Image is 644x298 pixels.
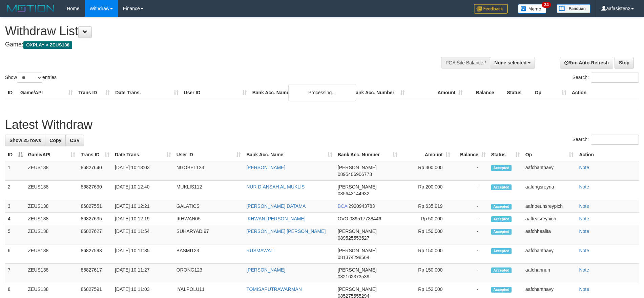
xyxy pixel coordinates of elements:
td: [DATE] 10:12:19 [112,213,174,225]
td: aafchannun [523,264,577,283]
td: - [453,244,489,264]
a: Note [579,229,589,234]
a: Note [579,216,589,221]
td: [DATE] 10:12:21 [112,200,174,213]
td: aafteasreynich [523,213,577,225]
td: 6 [5,244,25,264]
td: ZEUS138 [25,213,78,225]
span: [PERSON_NAME] [338,286,377,292]
td: Rp 150,000 [400,244,453,264]
td: 5 [5,225,25,244]
input: Search: [591,73,639,83]
h1: Latest Withdraw [5,118,639,132]
td: aafnoeunsreypich [523,200,577,213]
span: CSV [70,138,80,143]
select: Showentries [17,73,42,83]
span: Accepted [491,287,512,293]
th: User ID: activate to sort column ascending [174,148,244,161]
td: NGOBEL123 [174,161,244,181]
td: Rp 150,000 [400,225,453,244]
span: None selected [494,60,526,65]
td: BASMI123 [174,244,244,264]
td: Rp 50,000 [400,213,453,225]
th: Trans ID [76,86,112,99]
td: ZEUS138 [25,181,78,200]
th: Bank Acc. Number: activate to sort column ascending [335,148,400,161]
td: ZEUS138 [25,225,78,244]
span: [PERSON_NAME] [338,248,377,253]
span: [PERSON_NAME] [338,165,377,170]
td: - [453,161,489,181]
a: Note [579,248,589,253]
td: Rp 300,000 [400,161,453,181]
span: OVO [338,216,348,221]
td: 86827635 [78,213,112,225]
td: - [453,264,489,283]
span: Copy [49,138,61,143]
th: Game/API [18,86,76,99]
span: Accepted [491,248,512,254]
td: [DATE] 10:11:35 [112,244,174,264]
a: Note [579,165,589,170]
th: Amount: activate to sort column ascending [400,148,453,161]
th: Balance: activate to sort column ascending [453,148,489,161]
td: - [453,200,489,213]
div: Processing... [288,84,356,101]
a: RUSMAWATI [246,248,274,253]
td: [DATE] 10:11:27 [112,264,174,283]
span: Copy 089525553527 to clipboard [338,235,369,241]
label: Search: [573,135,639,145]
td: ZEUS138 [25,264,78,283]
span: OXPLAY > ZEUS138 [23,41,72,49]
a: NUR DIANSAH AL MUKLIS [246,184,305,190]
td: Rp 150,000 [400,264,453,283]
a: [PERSON_NAME] [PERSON_NAME] [246,229,326,234]
div: PGA Site Balance / [441,57,490,68]
img: Feedback.jpg [474,4,508,14]
a: Show 25 rows [5,135,45,146]
td: aafchanthavy [523,244,577,264]
span: Copy 081374298564 to clipboard [338,255,369,260]
span: [PERSON_NAME] [338,229,377,234]
span: BCA [338,203,347,209]
span: Copy 0895406906773 to clipboard [338,172,372,177]
th: Game/API: activate to sort column ascending [25,148,78,161]
td: aafungsreyna [523,181,577,200]
td: GALATICS [174,200,244,213]
a: TOMISAPUTRAWARMAN [246,286,302,292]
h1: Withdraw List [5,24,422,38]
td: ZEUS138 [25,244,78,264]
label: Show entries [5,73,57,83]
span: Accepted [491,204,512,210]
a: IKHWAN [PERSON_NAME] [246,216,306,221]
a: Note [579,203,589,209]
th: ID [5,86,18,99]
a: [PERSON_NAME] [246,165,285,170]
td: [DATE] 10:11:54 [112,225,174,244]
th: Date Trans.: activate to sort column ascending [112,148,174,161]
th: Balance [465,86,504,99]
td: - [453,181,489,200]
span: 34 [542,2,551,8]
td: - [453,213,489,225]
span: Copy 085643144932 to clipboard [338,191,369,196]
td: 86827640 [78,161,112,181]
button: None selected [490,57,535,68]
td: MUKLIS112 [174,181,244,200]
span: Accepted [491,229,512,235]
img: Button%20Memo.svg [518,4,546,14]
th: Status: activate to sort column ascending [489,148,523,161]
span: Copy 082162373539 to clipboard [338,274,369,279]
td: IKHWAN05 [174,213,244,225]
td: [DATE] 10:12:40 [112,181,174,200]
a: CSV [65,135,84,146]
h4: Game: [5,41,422,48]
th: Bank Acc. Name: activate to sort column ascending [244,148,335,161]
td: 86827630 [78,181,112,200]
a: [PERSON_NAME] DATAMA [246,203,306,209]
img: panduan.png [557,4,590,13]
label: Search: [573,73,639,83]
span: Show 25 rows [9,138,41,143]
td: - [453,225,489,244]
td: aafchhealita [523,225,577,244]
